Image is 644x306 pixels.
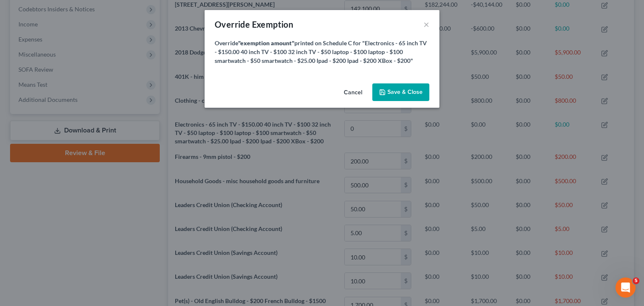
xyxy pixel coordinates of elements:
[372,83,429,101] button: Save & Close
[238,39,294,47] strong: "exemption amount"
[387,88,423,96] span: Save & Close
[215,39,429,65] label: Override printed on Schedule C for "Electronics - 65 inch TV - $150.00 40 inch TV - $100 32 inch ...
[633,277,639,284] span: 5
[215,18,293,30] div: Override Exemption
[615,277,636,298] iframe: Intercom live chat
[337,84,369,101] button: Cancel
[423,19,429,29] button: ×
